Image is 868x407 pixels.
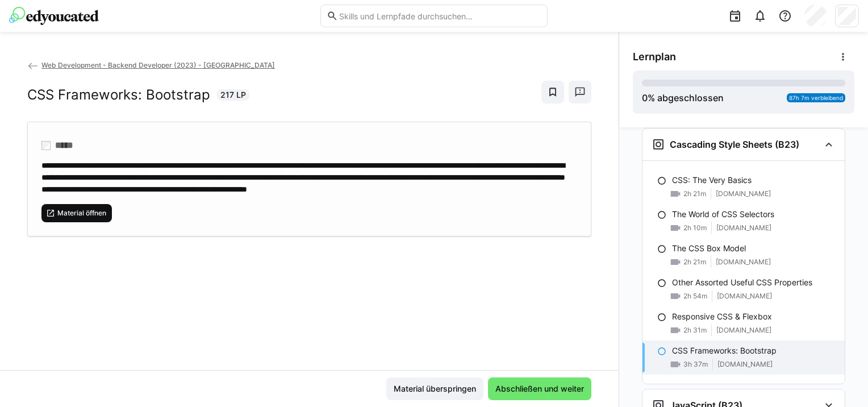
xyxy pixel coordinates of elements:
p: CSS Frameworks: Bootstrap [672,345,777,356]
h3: Cascading Style Sheets (B23) [670,139,799,150]
input: Skills und Lernpfade durchsuchen… [338,11,541,21]
span: 217 LP [220,89,246,101]
span: 2h 54m [683,292,707,301]
span: Lernplan [633,51,676,63]
p: Other Assorted Useful CSS Properties [672,277,812,288]
button: Material öffnen [41,204,112,222]
span: 87h 7m verbleibend [789,94,843,101]
span: [DOMAIN_NAME] [716,326,771,335]
p: The World of CSS Selectors [672,209,774,220]
span: 2h 21m [683,258,706,267]
span: [DOMAIN_NAME] [716,189,771,198]
span: 3h 37m [683,360,708,369]
p: The CSS Box Model [672,243,746,254]
span: [DOMAIN_NAME] [716,223,771,232]
span: 2h 31m [683,326,707,335]
span: 0 [642,92,648,103]
span: [DOMAIN_NAME] [717,292,772,301]
p: Responsive CSS & Flexbox [672,311,772,322]
button: Material überspringen [386,377,483,400]
a: Web Development - Backend Developer (2023) - [GEOGRAPHIC_DATA] [27,61,275,69]
h2: CSS Frameworks: Bootstrap [27,86,210,103]
span: 2h 10m [683,223,707,232]
button: Abschließen und weiter [488,377,591,400]
span: Web Development - Backend Developer (2023) - [GEOGRAPHIC_DATA] [41,61,275,69]
span: 2h 21m [683,189,706,198]
span: Material öffnen [56,209,107,218]
p: CSS: The Very Basics [672,175,752,186]
span: Material überspringen [392,383,478,394]
span: [DOMAIN_NAME] [717,360,773,369]
span: Abschließen und weiter [494,383,586,394]
span: [DOMAIN_NAME] [716,258,771,267]
div: % abgeschlossen [642,91,724,105]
